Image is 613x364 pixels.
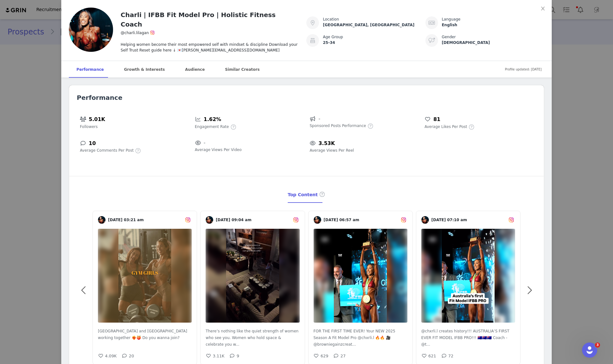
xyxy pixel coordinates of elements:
span: @chxrli.l creates history!!! AUSTRALIA’S FIRST EVER FIT MODEL IFBB PRO!!! 🇦🇺🇦🇺🇦🇺 Coach - @t... [421,329,509,347]
span: Followers [80,124,98,130]
h5: 81 [433,115,440,124]
span: Average Views Per Reel [310,148,354,153]
div: English [442,22,544,28]
img: instagram.svg [150,30,155,35]
body: Rich Text Area. Press ALT-0 for help. [5,5,259,12]
h5: 10 [89,139,96,148]
span: - [318,115,320,123]
img: v2 [206,217,299,335]
h5: 1.62% [204,115,221,124]
div: Gender [442,34,544,40]
img: instagram.svg [401,217,406,223]
img: v2 [69,8,113,52]
div: Language [442,16,544,22]
span: [GEOGRAPHIC_DATA] and [GEOGRAPHIC_DATA] working together ❤️‍🔥🍑 Do you wanna join? [98,329,187,340]
div: Helping women become their most empowered self with mindset & discipline Download your Self Trust... [121,37,299,53]
div: Audience [177,61,212,78]
span: Average Comments Per Post [80,148,134,153]
h5: 629 [321,353,328,359]
span: [DATE] 07:10 am [429,217,508,223]
div: Similar Creators [217,61,267,78]
span: Engagement Rate [195,124,229,130]
span: [DATE] 06:57 am [321,217,400,223]
div: 25-34 [323,40,425,45]
div: Top Content [288,187,325,203]
div: Growth & Interests [117,61,172,78]
h2: Performance [77,93,536,102]
span: 3 [595,343,600,348]
h5: 72 [448,353,453,359]
div: [DEMOGRAPHIC_DATA] [442,40,544,45]
h5: 27 [340,353,346,359]
img: instagram.svg [508,217,514,223]
span: [DATE] 03:21 am [105,217,184,223]
img: v2 [98,217,192,335]
span: Profile updated: [DATE] [505,62,542,76]
h5: 3.11K [213,353,225,359]
img: instagram.svg [293,217,299,223]
span: FOR THE FIRST TIME EVER! Your NEW 2025 Season A Fit Model Pro @chxrli.l 🔥🔥 🎥 @browniegainzcreat... [314,329,395,347]
span: Average Likes Per Post [424,124,467,130]
h5: 9 [237,353,239,359]
h5: 621 [428,353,436,359]
span: - [204,139,206,147]
img: @chxrli.l creates history!!! AUSTRALIA’S FIRST EVER FIT MODEL IFBB PRO!!! 🇦🇺🇦🇺🇦🇺 Coach - @teamgob... [442,229,495,323]
h5: 4.09K [105,353,117,359]
h2: Charli | IFBB Fit Model Pro | Holistic Fitness Coach [121,10,299,29]
img: v2 [98,216,105,224]
div: Location [323,16,425,22]
img: v2 [206,216,213,224]
h5: 5.01K [89,115,105,124]
img: France and Australia working together ❤️‍🔥🍑 Do you wanna join? [118,229,171,323]
span: @charli.lilagan [121,31,149,35]
span: There’s nothing like the quiet strength of women who see you. Women who hold space & celebrate yo... [206,329,298,347]
img: v2 [314,217,407,335]
div: Performance [69,61,111,78]
img: instagram.svg [185,217,191,223]
h5: 20 [129,353,134,359]
div: [GEOGRAPHIC_DATA], [GEOGRAPHIC_DATA] [323,22,425,28]
img: v2 [314,216,321,224]
span: Sponsored Posts Performance [310,123,366,129]
i: icon: close [540,6,545,11]
img: FOR THE FIRST TIME EVER! Your NEW 2025 Season A Fit Model Pro @chxrli.l 🔥🔥 🎥 @browniegainzcreativ... [334,229,387,323]
iframe: Intercom live chat [582,343,597,358]
h5: 3.53K [318,139,335,148]
div: Age Group [323,34,425,40]
img: v2 [421,217,515,335]
span: [DATE] 09:04 am [213,217,292,223]
img: v2 [421,216,429,224]
img: There’s nothing like the quiet strength of women who see you. Women who hold space & celebrate yo... [226,229,279,323]
span: Average Views Per Video [195,147,242,153]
